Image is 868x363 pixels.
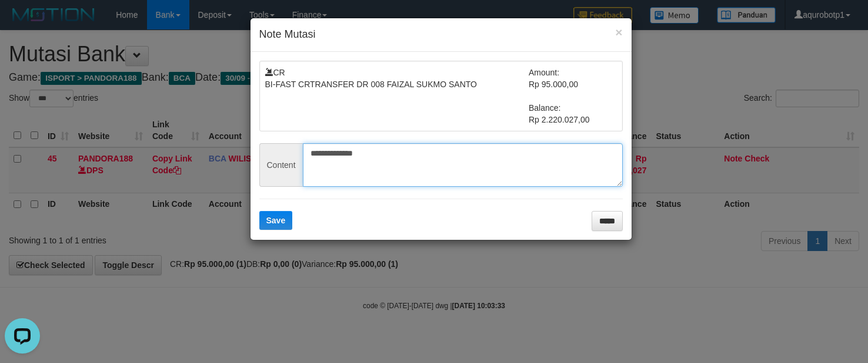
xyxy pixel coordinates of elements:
button: Save [259,211,293,230]
button: Open LiveChat chat widget [5,5,40,40]
span: Content [259,143,303,187]
span: Save [266,216,286,225]
td: CR BI-FAST CRTRANSFER DR 008 FAIZAL SUKMO SANTO [265,67,529,126]
button: × [615,26,622,38]
h4: Note Mutasi [259,27,623,42]
td: Amount: Rp 95.000,00 Balance: Rp 2.220.027,00 [529,67,617,126]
